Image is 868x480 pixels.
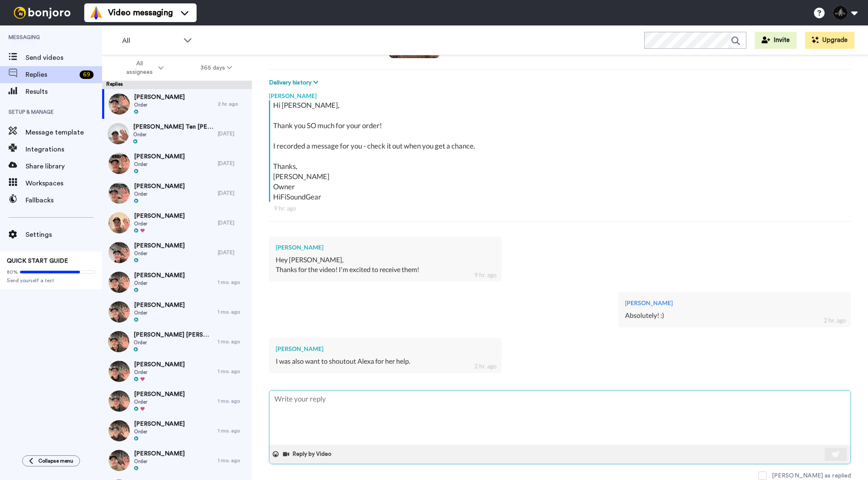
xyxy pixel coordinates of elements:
[26,70,76,80] span: Replies
[276,255,495,265] div: Hey [PERSON_NAME],
[102,386,252,416] a: [PERSON_NAME]Order1 mo. ago
[108,450,130,471] img: 36d91153-b3a8-4e21-8baf-ad13c5fac1ae-thumb.jpg
[134,182,185,191] span: [PERSON_NAME]
[26,127,102,138] span: Message template
[134,152,185,161] span: [PERSON_NAME]
[134,360,185,369] span: [PERSON_NAME]
[805,32,854,49] button: Upgrade
[133,123,214,131] span: [PERSON_NAME] Ten [PERSON_NAME]
[831,451,841,458] img: send-white.svg
[474,271,497,279] div: 9 hr. ago
[134,309,185,316] span: Order
[108,7,173,19] span: Video messaging
[108,123,129,144] img: be5a1386-e2b9-4e16-a0e6-ce3a952d6068-thumb.jpg
[772,472,851,480] div: [PERSON_NAME] as replied
[108,212,130,233] img: 8d68a1b6-b299-4b23-bbf3-2682a00704a5-thumb.jpg
[102,81,252,89] div: Replies
[108,390,130,412] img: d62ab86f-d561-46a8-ba7a-a82b571dd353-thumb.jpg
[38,458,73,464] span: Collapse menu
[102,297,252,327] a: [PERSON_NAME]Order1 mo. ago
[134,161,185,168] span: Order
[102,356,252,386] a: [PERSON_NAME]Order1 mo. ago
[276,345,495,353] div: [PERSON_NAME]
[108,301,130,323] img: 9be38717-bb75-4f48-9e68-6689502415fe-thumb.jpg
[7,269,18,275] span: 80%
[102,416,252,446] a: [PERSON_NAME]Order1 mo. ago
[102,89,252,119] a: [PERSON_NAME]Order2 hr. ago
[26,161,102,171] span: Share library
[89,6,103,20] img: vm-color.svg
[122,36,179,46] span: All
[134,390,185,399] span: [PERSON_NAME]
[218,457,248,464] div: 1 mo. ago
[218,368,248,375] div: 1 mo. ago
[218,219,248,226] div: [DATE]
[10,7,74,19] img: bj-logo-header-white.svg
[104,56,182,80] button: All assignees
[218,398,248,404] div: 1 mo. ago
[26,195,102,205] span: Fallbacks
[755,32,797,49] button: Invite
[276,356,495,366] div: I was also want to shoutout Alexa for her help.
[134,250,185,257] span: Order
[134,271,185,280] span: [PERSON_NAME]
[122,59,157,76] span: All assignees
[26,87,102,97] span: Results
[282,448,334,460] button: Reply by Video
[133,131,214,138] span: Order
[134,449,185,458] span: [PERSON_NAME]
[102,119,252,149] a: [PERSON_NAME] Ten [PERSON_NAME]Order[DATE]
[134,93,185,101] span: [PERSON_NAME]
[134,420,185,428] span: [PERSON_NAME]
[102,208,252,238] a: [PERSON_NAME]Order[DATE]
[108,182,130,204] img: 8c8bfd18-c76e-490e-a99f-277ec7ad2e11-thumb.jpg
[218,160,248,167] div: [DATE]
[134,428,185,435] span: Order
[102,149,252,178] a: [PERSON_NAME]Order[DATE]
[218,309,248,315] div: 1 mo. ago
[7,277,95,284] span: Send yourself a test
[625,299,844,307] div: [PERSON_NAME]
[108,361,130,382] img: eccffda1-569d-445c-aba0-8670a689634f-thumb.jpg
[276,265,495,275] div: Thanks for the video! I'm excited to receive them!
[108,93,130,115] img: 6695022b-d9e9-451b-845e-63d692640ad0-thumb.jpg
[269,87,851,100] div: [PERSON_NAME]
[102,327,252,356] a: [PERSON_NAME] [PERSON_NAME]Order1 mo. ago
[134,458,185,465] span: Order
[134,331,214,339] span: [PERSON_NAME] [PERSON_NAME]
[276,243,495,252] div: [PERSON_NAME]
[182,60,251,76] button: 365 days
[102,446,252,475] a: [PERSON_NAME]Order1 mo. ago
[218,130,248,137] div: [DATE]
[80,70,94,79] div: 69
[134,280,185,286] span: Order
[102,178,252,208] a: [PERSON_NAME]Order[DATE]
[134,369,185,376] span: Order
[824,316,846,325] div: 2 hr. ago
[134,301,185,309] span: [PERSON_NAME]
[273,100,849,202] div: Hi [PERSON_NAME], Thank you SO much for your order! I recorded a message for you - check it out w...
[218,338,248,345] div: 1 mo. ago
[134,399,185,405] span: Order
[269,78,321,87] button: Delivery history
[108,420,130,441] img: 11b3c571-4a35-44e2-8ffe-8d2ffe070dd7-thumb.jpg
[108,153,130,174] img: 35cdd85e-faec-4704-8a45-05e66f68dcf4-thumb.jpg
[218,101,248,107] div: 2 hr. ago
[108,242,130,263] img: 36ca3dd1-e9b3-41bc-b7eb-deced00c1ae2-thumb.jpg
[274,204,846,213] div: 9 hr. ago
[134,101,185,108] span: Order
[102,267,252,297] a: [PERSON_NAME]Order1 mo. ago
[134,212,185,220] span: [PERSON_NAME]
[108,331,129,352] img: 97cc0a26-61e7-4fef-ad67-9fed03d9f317-thumb.jpg
[625,311,844,320] div: Absolutely! :)
[102,238,252,267] a: [PERSON_NAME]Order[DATE]
[218,427,248,434] div: 1 mo. ago
[218,249,248,256] div: [DATE]
[26,144,102,154] span: Integrations
[26,230,102,240] span: Settings
[134,339,214,346] span: Order
[22,455,80,466] button: Collapse menu
[474,362,497,371] div: 2 hr. ago
[218,190,248,196] div: [DATE]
